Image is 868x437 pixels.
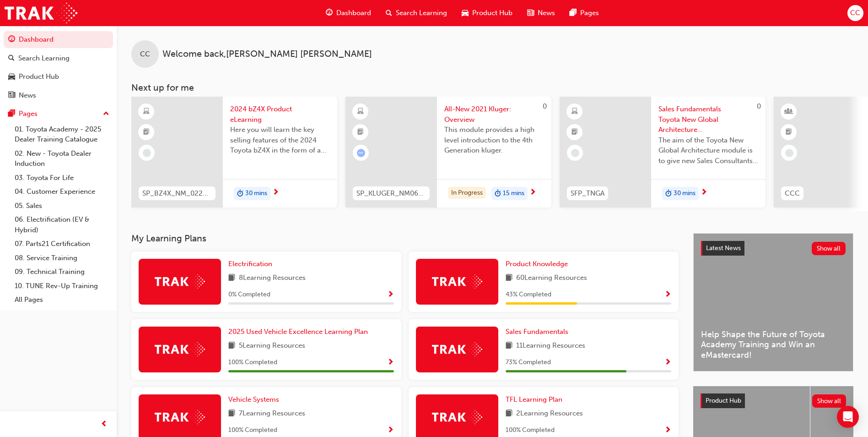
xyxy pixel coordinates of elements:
span: learningRecordVerb_NONE-icon [143,149,151,157]
span: Sales Fundamentals [506,328,568,336]
h3: My Learning Plans [131,233,679,244]
span: 0 [543,102,547,110]
div: Pages [19,109,38,119]
a: Latest NewsShow allHelp Shape the Future of Toyota Academy Training and Win an eMastercard! [693,233,853,371]
span: 60 Learning Resources [516,273,587,284]
span: duration-icon [237,188,243,200]
a: 04. Customer Experience [11,185,113,199]
span: prev-icon [101,419,108,430]
a: All Pages [11,293,113,307]
button: Show Progress [664,289,671,300]
span: Sales Fundamentals Toyota New Global Architecture eLearning Module [658,104,758,135]
span: CC [140,49,150,60]
span: book-icon [228,273,235,284]
span: Here you will learn the key selling features of the 2024 Toyota bZ4X in the form of a virtual 6-p... [230,125,330,156]
a: 08. Service Training [11,251,113,265]
a: Product HubShow all [701,393,846,408]
button: Show all [812,242,846,255]
a: Search Learning [4,50,113,67]
div: Open Intercom Messenger [837,406,859,428]
a: Product Knowledge [506,259,571,269]
span: Latest News [706,244,741,252]
span: Pages [580,8,599,18]
span: booktick-icon [786,126,792,138]
div: News [19,90,36,101]
span: book-icon [228,340,235,352]
button: Show Progress [387,425,394,436]
a: Latest NewsShow all [701,241,846,256]
img: Trak [432,410,482,424]
span: news-icon [527,7,534,19]
button: CC [847,5,863,21]
span: 8 Learning Resources [239,273,306,284]
span: learningResourceType_ELEARNING-icon [143,106,150,118]
span: next-icon [529,189,536,197]
span: duration-icon [495,188,501,200]
span: car-icon [8,73,15,81]
img: Trak [5,3,77,23]
a: 02. New - Toyota Dealer Induction [11,147,113,171]
span: pages-icon [8,110,15,118]
button: Show all [812,394,846,408]
span: learningRecordVerb_ATTEMPT-icon [357,149,365,157]
span: 100 % Completed [506,425,555,436]
button: Show Progress [664,425,671,436]
span: next-icon [272,189,279,197]
span: Product Hub [706,397,741,404]
span: learningResourceType_INSTRUCTOR_LED-icon [786,106,792,118]
span: 2 Learning Resources [516,408,583,420]
span: Show Progress [664,291,671,299]
a: Vehicle Systems [228,394,283,405]
span: next-icon [701,189,707,197]
a: SP_BZ4X_NM_0224_EL012024 bZ4X Product eLearningHere you will learn the key selling features of th... [131,97,337,208]
span: book-icon [506,340,512,352]
a: 0SP_KLUGER_NM0621_EL01All-New 2021 Kluger: OverviewThis module provides a high level introduction... [345,97,551,208]
button: Show Progress [387,289,394,300]
a: 07. Parts21 Certification [11,237,113,251]
span: Vehicle Systems [228,395,279,404]
span: 30 mins [674,188,695,199]
a: 01. Toyota Academy - 2025 Dealer Training Catalogue [11,122,113,147]
span: search-icon [8,55,15,63]
span: Show Progress [387,426,394,435]
span: Show Progress [387,359,394,367]
span: book-icon [228,408,235,420]
span: Help Shape the Future of Toyota Academy Training and Win an eMastercard! [701,329,846,361]
a: 10. TUNE Rev-Up Training [11,279,113,293]
a: car-iconProduct Hub [454,4,520,22]
a: 0SFP_TNGASales Fundamentals Toyota New Global Architecture eLearning ModuleThe aim of the Toyota ... [560,97,766,208]
span: CC [850,8,860,18]
button: Pages [4,105,113,122]
img: Trak [432,342,482,356]
span: 100 % Completed [228,425,277,436]
a: News [4,87,113,104]
a: pages-iconPages [562,4,606,22]
a: search-iconSearch Learning [378,4,454,22]
div: In Progress [448,187,486,199]
a: news-iconNews [520,4,562,22]
button: DashboardSearch LearningProduct HubNews [4,29,113,105]
a: 05. Sales [11,199,113,213]
a: Product Hub [4,68,113,85]
span: SFP_TNGA [571,188,604,199]
a: 09. Technical Training [11,265,113,279]
div: Search Learning [18,53,70,64]
span: SP_KLUGER_NM0621_EL01 [356,188,426,199]
span: up-icon [103,108,109,120]
span: 0 % Completed [228,290,270,300]
a: Electrification [228,259,276,269]
span: news-icon [8,92,15,100]
span: Product Knowledge [506,260,568,268]
span: 15 mins [503,188,524,199]
span: News [538,8,555,18]
img: Trak [155,274,205,289]
img: Trak [155,410,205,424]
span: book-icon [506,408,512,420]
a: 06. Electrification (EV & Hybrid) [11,213,113,237]
span: booktick-icon [571,126,578,138]
a: Dashboard [4,31,113,48]
a: guage-iconDashboard [318,4,378,22]
span: The aim of the Toyota New Global Architecture module is to give new Sales Consultants and Sales P... [658,135,758,166]
span: 43 % Completed [506,290,551,300]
